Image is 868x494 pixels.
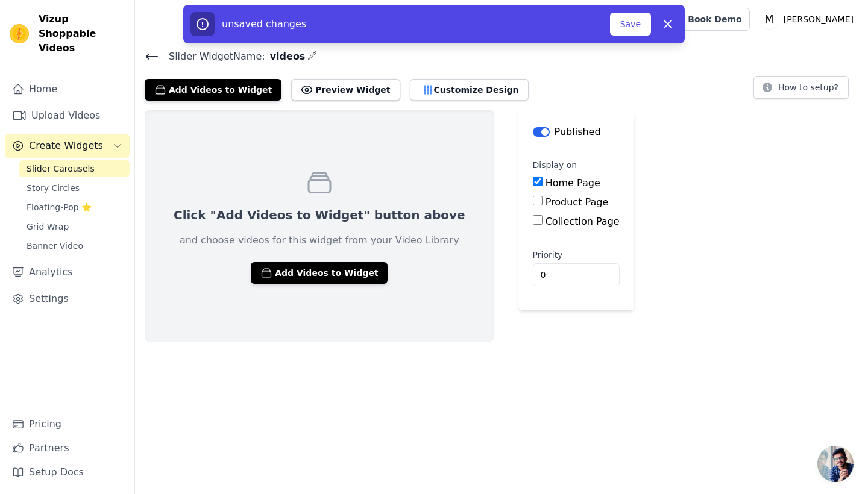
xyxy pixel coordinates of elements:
[27,240,83,252] span: Banner Video
[533,159,577,171] legend: Display on
[291,79,400,101] button: Preview Widget
[222,18,306,30] span: unsaved changes
[145,79,281,101] button: Add Videos to Widget
[265,49,306,64] span: videos
[27,201,92,213] span: Floating-Pop ⭐
[180,233,459,248] p: and choose videos for this widget from your Video Library
[174,207,465,224] p: Click "Add Videos to Widget" button above
[5,460,130,484] a: Setup Docs
[159,49,265,64] span: Slider Widget Name:
[19,180,130,196] a: Story Circles
[29,139,103,153] span: Create Widgets
[546,216,620,227] label: Collection Page
[19,199,130,216] a: Floating-Pop ⭐
[410,79,529,101] button: Customize Design
[5,104,130,128] a: Upload Videos
[555,125,601,139] p: Published
[546,196,609,208] label: Product Page
[610,13,651,36] button: Save
[307,48,317,64] div: Edit Name
[5,436,130,460] a: Partners
[27,220,69,233] span: Grid Wrap
[5,134,130,158] button: Create Widgets
[251,262,388,284] button: Add Videos to Widget
[753,76,849,99] button: How to setup?
[533,249,620,261] label: Priority
[753,84,849,96] a: How to setup?
[19,218,130,235] a: Grid Wrap
[19,237,130,254] a: Banner Video
[5,287,130,311] a: Settings
[5,260,130,284] a: Analytics
[5,412,130,436] a: Pricing
[27,182,80,194] span: Story Circles
[5,77,130,101] a: Home
[27,163,95,175] span: Slider Carousels
[817,446,854,482] a: Open de chat
[19,160,130,177] a: Slider Carousels
[546,177,600,189] label: Home Page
